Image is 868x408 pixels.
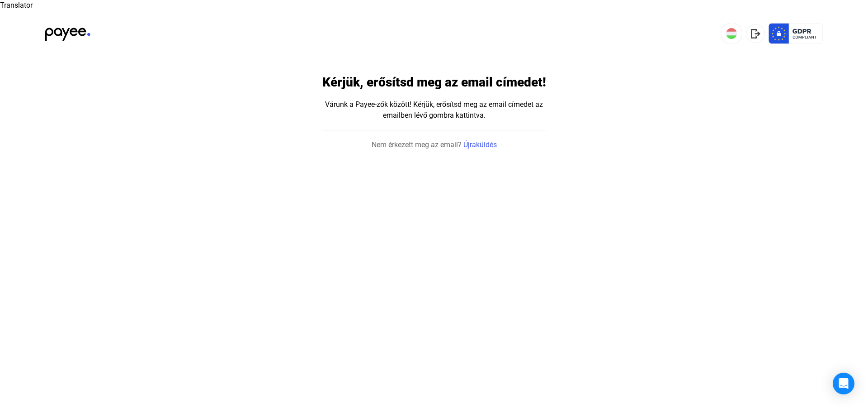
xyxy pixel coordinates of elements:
[721,23,742,44] button: HU
[833,373,854,394] div: Open Intercom Messenger
[751,29,760,38] img: logout-grey
[322,74,546,90] h1: Kérjük, erősítsd meg az email címedet!
[726,28,737,39] img: HU
[45,23,90,41] img: black-payee-blue-dot.svg
[372,139,462,150] span: Nem érkezett meg az email?
[463,139,497,150] a: Újraküldés
[769,23,823,44] img: gdpr
[746,24,765,43] button: logout-grey
[323,99,546,121] div: Várunk a Payee-zők között! Kérjük, erősítsd meg az email címedet az emailben lévő gombra kattintva.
